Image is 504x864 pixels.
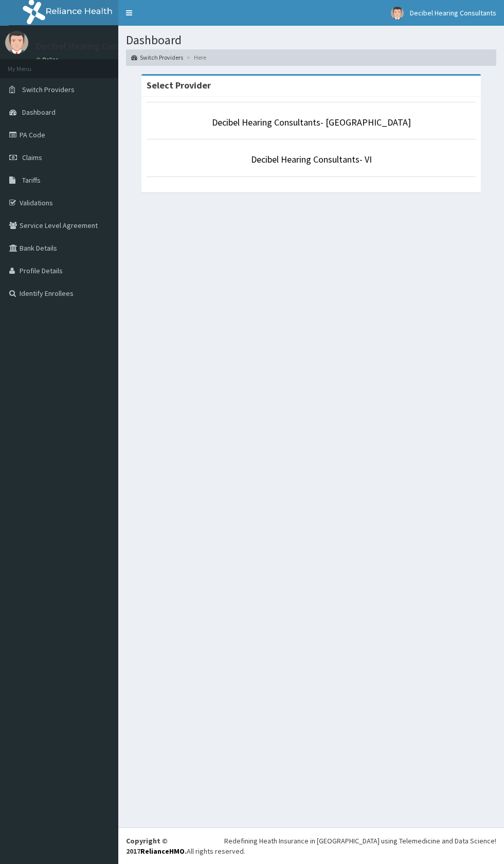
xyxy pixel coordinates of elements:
li: Here [184,53,206,62]
a: RelianceHMO [140,847,185,856]
strong: Select Provider [147,79,211,91]
div: Redefining Heath Insurance in [GEOGRAPHIC_DATA] using Telemedicine and Data Science! [224,836,496,846]
a: Decibel Hearing Consultants- VI [251,153,372,165]
span: Decibel Hearing Consultants [410,8,496,17]
span: Switch Providers [22,85,75,94]
span: Dashboard [22,108,56,117]
p: Decibel Hearing Consultants [36,42,151,51]
a: Switch Providers [131,53,183,62]
footer: All rights reserved. [118,827,504,864]
a: Decibel Hearing Consultants- [GEOGRAPHIC_DATA] [212,116,411,128]
img: User Image [5,31,28,54]
img: User Image [391,7,404,20]
h1: Dashboard [126,33,496,47]
span: Tariffs [22,175,41,185]
a: Online [36,56,61,63]
strong: Copyright © 2017 . [126,836,187,856]
span: Claims [22,153,42,162]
